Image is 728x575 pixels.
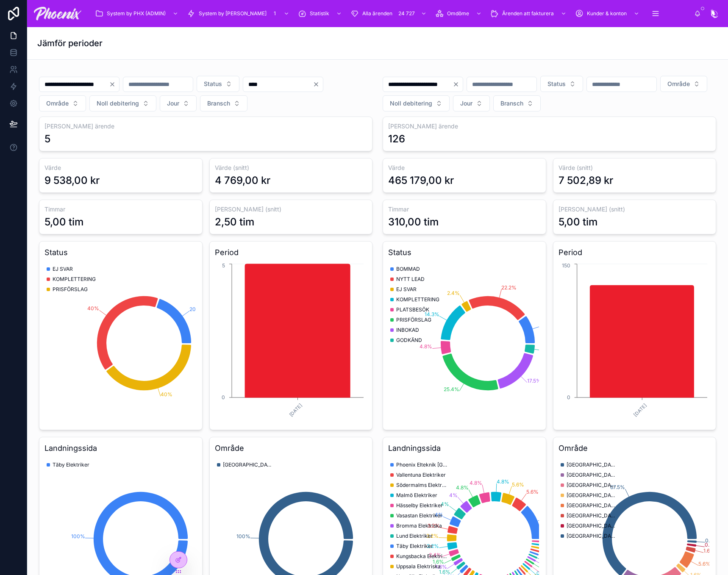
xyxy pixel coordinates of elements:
h3: [PERSON_NAME] ärende [44,122,367,131]
span: Kunder & konton [587,10,627,17]
span: Vasastan Elektriker [396,512,442,519]
span: Hässelby Elektriker [396,502,443,509]
span: [GEOGRAPHIC_DATA] [567,512,617,519]
tspan: 5.6% [698,561,711,567]
span: System by [PERSON_NAME] [199,10,267,17]
span: KOMPLETTERING [396,296,439,303]
div: 1 [270,8,280,19]
div: 465 179,00 kr [388,174,454,187]
a: Ärenden att fakturera [488,6,571,21]
span: KOMPLETTERING [53,276,96,283]
span: PLATSBESÖK [396,306,429,313]
span: BOMMAD [396,266,420,272]
h3: Timmar [388,205,541,214]
button: Select Button [660,76,707,92]
tspan: 0.8% [539,567,552,573]
h3: Värde (snitt) [559,164,711,172]
button: Select Button [453,95,490,111]
tspan: 4.8% [497,478,509,485]
tspan: 0 [222,394,225,400]
span: [GEOGRAPHIC_DATA] [567,472,617,478]
h3: Status [44,247,197,258]
h1: Jämför perioder [37,37,103,49]
a: System by PHX (ADMIN) [92,6,183,21]
span: Lund Elektriker [396,533,433,539]
span: [GEOGRAPHIC_DATA] [223,461,274,468]
tspan: 17.5% [527,378,541,384]
a: Kunder & konton [572,6,644,21]
span: Alla ärenden [362,10,392,17]
button: Select Button [493,95,541,111]
h3: [PERSON_NAME] (snitt) [559,205,711,214]
span: Ärenden att fakturera [502,10,554,17]
span: EJ SVAR [53,266,73,272]
span: Statistik [310,10,329,17]
button: Select Button [197,76,239,92]
div: chart [559,262,711,425]
span: NYTT LEAD [396,276,425,283]
div: chart [388,262,541,425]
div: chart [44,262,197,425]
span: Område [667,80,690,88]
span: Täby Elektriker [396,543,433,550]
span: Omdöme [447,10,469,17]
tspan: 0.8% [704,542,717,548]
button: Clear [453,81,463,88]
span: [GEOGRAPHIC_DATA] [567,522,617,529]
tspan: 67.5% [610,484,625,490]
button: Select Button [39,95,86,111]
span: Täby Elektriker [53,461,89,468]
button: Select Button [160,95,197,111]
span: System by PHX (ADMIN) [107,10,166,17]
span: Jour [167,99,179,108]
img: App logo [34,7,81,20]
a: System by [PERSON_NAME]1 [184,6,294,21]
h3: Period [215,247,367,258]
button: Clear [313,81,323,88]
span: Noll debitering [390,99,432,108]
div: 5 [44,132,50,146]
tspan: 1.6% [436,564,447,570]
text: [DATE] [632,403,647,418]
tspan: 150 [561,262,570,269]
span: Södermalms Elektriker [396,482,447,489]
div: 24 727 [396,8,417,19]
button: Select Button [89,95,156,111]
div: 4 769,00 kr [215,174,270,187]
h3: Område [559,442,711,454]
span: GODKÄND [396,337,422,344]
span: Phoenix Elteknik [GEOGRAPHIC_DATA] [396,461,447,468]
a: Omdöme [433,6,486,21]
h3: Period [559,247,711,258]
tspan: 5 [222,262,225,269]
tspan: 4% [441,501,449,507]
span: Bromma Elektriska [396,522,442,529]
span: Jour [460,99,472,108]
span: Status [547,80,566,88]
h3: [PERSON_NAME] (snitt) [215,205,367,214]
button: Clear [109,81,119,88]
tspan: 40% [87,305,99,311]
div: 310,00 tim [388,215,439,229]
h3: Landningssida [44,442,197,454]
span: Uppsala Elektriska [396,563,441,570]
tspan: 2.4% [447,290,460,296]
tspan: 5.6% [526,489,539,495]
span: [GEOGRAPHIC_DATA] [567,502,617,509]
tspan: 5.6% [512,481,524,488]
span: Kungsbacka Elektriska [396,553,447,560]
span: Malmö Elektriker [396,492,437,499]
button: Select Button [540,76,583,92]
span: [GEOGRAPHIC_DATA] [567,461,617,468]
tspan: 4% [449,492,458,498]
div: chart [215,262,367,425]
h3: Värde (snitt) [215,164,367,172]
a: Statistik [295,6,346,21]
tspan: 4.8% [456,484,469,491]
h3: Värde [44,164,197,172]
div: 5,00 tim [44,215,83,229]
span: [GEOGRAPHIC_DATA] [567,482,617,489]
span: Område [46,99,69,108]
a: Alla ärenden24 727 [348,6,431,21]
tspan: 4.8% [470,480,482,486]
